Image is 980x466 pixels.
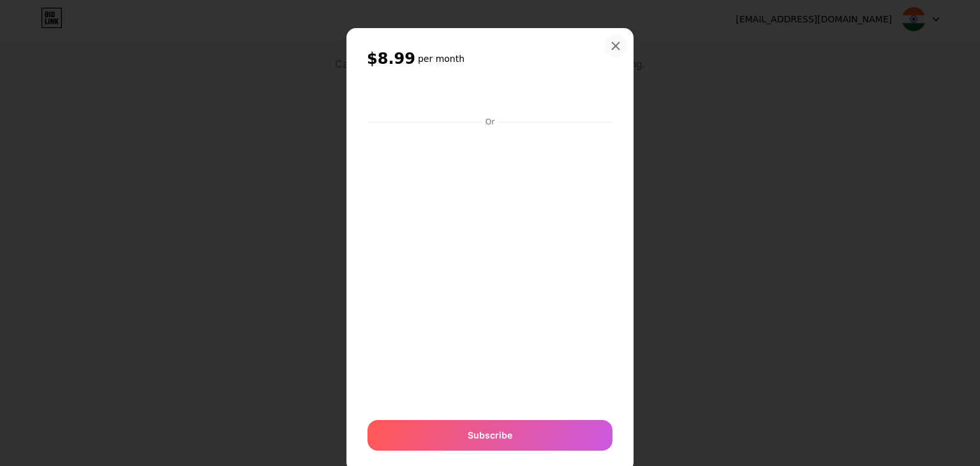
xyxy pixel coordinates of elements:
[483,117,497,127] div: Or
[418,52,464,65] h6: per month
[367,82,612,113] iframe: Secure payment button frame
[367,49,415,69] span: $8.99
[468,428,512,442] span: Subscribe
[365,128,615,407] iframe: Secure payment input frame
